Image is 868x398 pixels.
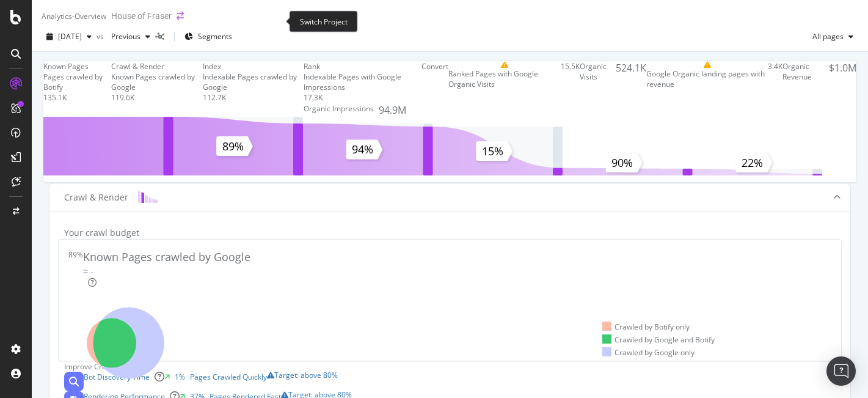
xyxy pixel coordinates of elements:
div: arrow-right-arrow-left [177,12,184,20]
div: Crawled by Google only [602,347,695,358]
div: Organic Visits [580,61,611,117]
div: Open Intercom Messenger [826,356,856,386]
div: 3.4K [768,61,782,117]
div: Your crawl budget [64,227,139,239]
text: 89% [222,139,244,153]
div: Crawl & Render [111,61,164,72]
div: 89% [68,249,83,288]
div: Pages crawled by Botify [43,72,111,92]
div: Improve Crawl Budget [64,361,836,372]
text: 22% [742,155,763,170]
div: 15.5K [561,61,580,117]
text: 94% [352,142,373,157]
div: Google Organic landing pages with revenue [646,68,768,89]
div: Index [203,61,221,72]
button: [DATE] [42,27,97,46]
img: block-icon [138,191,158,203]
div: $1.0M [829,61,856,117]
span: 2025 Aug. 9th [58,31,82,42]
div: Indexable Pages crawled by Google [203,72,304,92]
div: Known Pages crawled by Google [83,249,250,265]
img: Equal [83,270,88,273]
div: Convert [421,61,448,72]
div: Crawl & Render [64,191,128,204]
div: Switch Project [290,11,358,32]
text: 90% [611,155,633,170]
div: - [90,265,93,278]
div: warning label [267,372,338,391]
div: Known Pages [43,61,89,72]
span: Previous [106,31,140,42]
div: Ranked Pages with Google Organic Visits [448,68,561,89]
div: Analytics - Overview [42,11,106,21]
div: 524.1K [616,61,646,117]
div: Organic Revenue [782,61,824,117]
button: Previous [106,27,155,46]
div: Rank [304,61,320,72]
span: All pages [808,31,844,42]
div: Indexable Pages with Google Impressions [304,72,421,92]
div: Crawled by Google and Botify [602,334,715,345]
span: Segments [198,31,232,42]
div: 94.9M [379,103,406,117]
span: vs [97,31,106,42]
div: 112.7K [203,92,304,103]
button: All pages [808,27,858,46]
text: 15% [482,144,503,158]
div: Organic Impressions [304,103,374,117]
div: House of Fraser [111,10,172,22]
div: Known Pages crawled by Google [111,72,203,92]
div: 119.6K [111,92,203,103]
div: 17.3K [304,92,421,103]
a: Bot Discovery Time1%Pages Crawled Quicklywarning label [64,372,836,391]
button: Segments [180,27,237,46]
div: Crawled by Botify only [602,322,690,332]
div: 135.1K [43,92,111,103]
